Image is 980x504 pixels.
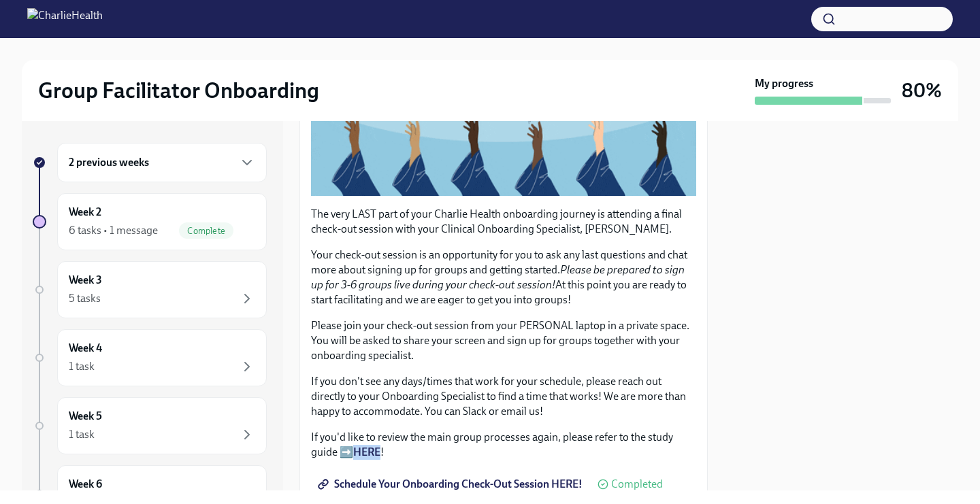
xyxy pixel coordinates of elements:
[33,397,267,454] a: Week 51 task
[38,77,319,104] h2: Group Facilitator Onboarding
[69,477,102,492] h6: Week 6
[902,78,942,103] h3: 80%
[311,263,685,291] em: Please be prepared to sign up for 3-6 groups live during your check-out session!
[311,318,696,363] p: Please join your check-out session from your PERSONAL laptop in a private space. You will be aske...
[69,155,149,170] h6: 2 previous weeks
[27,8,103,30] img: CharlieHealth
[69,205,101,220] h6: Week 2
[69,427,95,442] div: 1 task
[69,291,101,306] div: 5 tasks
[311,430,696,460] p: If you'd like to review the main group processes again, please refer to the study guide ➡️ !
[69,273,102,288] h6: Week 3
[311,471,592,498] a: Schedule Your Onboarding Check-Out Session HERE!
[311,207,696,237] p: The very LAST part of your Charlie Health onboarding journey is attending a final check-out sessi...
[321,477,583,491] span: Schedule Your Onboarding Check-Out Session HERE!
[311,248,696,307] p: Your check-out session is an opportunity for you to ask any last questions and chat more about si...
[69,409,102,424] h6: Week 5
[57,143,267,182] div: 2 previous weeks
[33,329,267,386] a: Week 41 task
[311,374,696,419] p: If you don't see any days/times that work for your schedule, please reach out directly to your On...
[179,226,233,236] span: Complete
[353,446,380,458] a: HERE
[33,193,267,250] a: Week 26 tasks • 1 messageComplete
[755,76,813,91] strong: My progress
[69,359,95,374] div: 1 task
[69,223,158,238] div: 6 tasks • 1 message
[611,479,663,490] span: Completed
[33,261,267,318] a: Week 35 tasks
[69,341,102,356] h6: Week 4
